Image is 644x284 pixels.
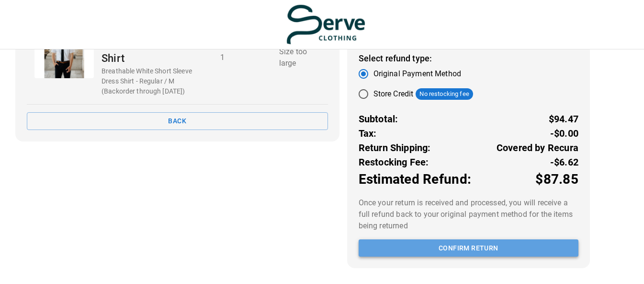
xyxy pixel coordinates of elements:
button: Back [27,112,328,130]
div: Store Credit [373,88,473,100]
p: Size too large [279,46,320,69]
p: Tax: [359,126,377,141]
img: serve-clothing.myshopify.com-3331c13f-55ad-48ba-bef5-e23db2fa8125 [286,4,365,45]
p: -$6.62 [550,155,578,169]
span: Original Payment Method [373,68,461,80]
p: -$0.00 [550,126,578,141]
h4: Select refund type: [359,53,578,64]
p: $94.47 [549,112,578,126]
p: Breathable White Short Sleeve Dress Shirt - Regular / M (Backorder through [DATE]) [102,66,205,96]
p: $87.85 [535,169,578,189]
p: Covered by Recura [497,141,578,155]
p: Once your return is received and processed, you will receive a full refund back to your original ... [359,197,578,232]
p: Restocking Fee: [359,155,429,169]
p: Estimated Refund: [359,169,471,189]
button: Confirm return [359,239,578,257]
p: Return Shipping: [359,141,431,155]
p: 1 [220,52,264,63]
p: Subtotal: [359,112,398,126]
span: No restocking fee [416,89,473,99]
